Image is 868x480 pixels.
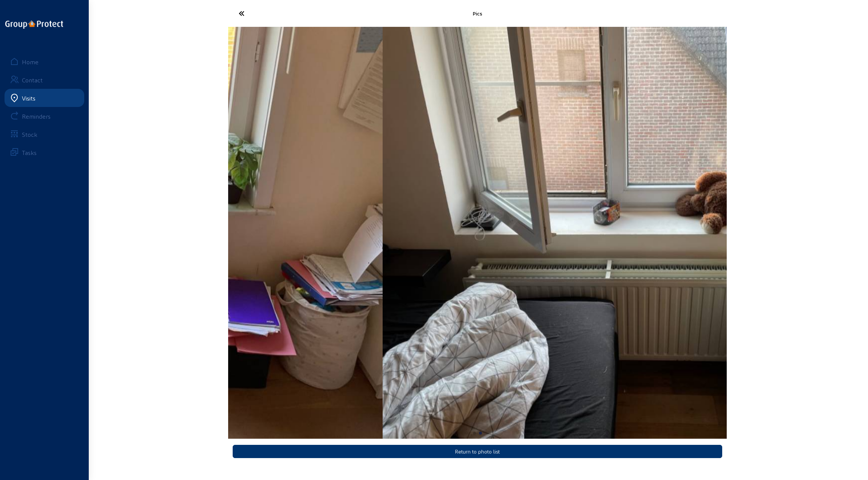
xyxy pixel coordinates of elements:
[233,445,722,458] button: Return to photo list
[22,149,37,156] div: Tasks
[5,53,84,71] a: Home
[5,20,63,29] img: logo-oneline.png
[311,10,644,17] div: Pics
[5,89,84,107] a: Visits
[22,94,36,102] div: Visits
[22,113,51,120] div: Reminders
[22,58,39,65] div: Home
[22,76,43,84] div: Contact
[5,107,84,125] a: Reminders
[5,125,84,143] a: Stock
[5,143,84,161] a: Tasks
[5,71,84,89] a: Contact
[22,131,37,138] div: Stock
